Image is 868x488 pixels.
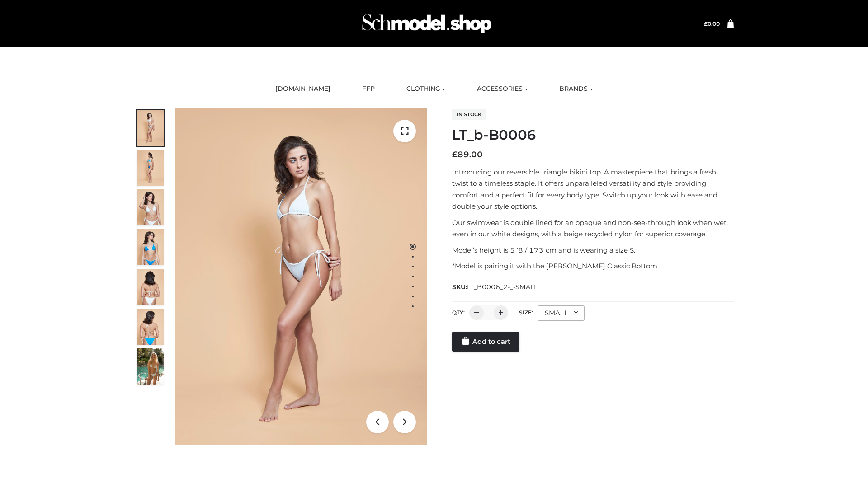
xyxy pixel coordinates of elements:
label: QTY: [452,309,465,316]
h1: LT_b-B0006 [452,127,734,143]
a: [DOMAIN_NAME] [269,79,337,99]
p: *Model is pairing it with the [PERSON_NAME] Classic Bottom [452,260,734,272]
img: ArielClassicBikiniTop_CloudNine_AzureSky_OW114ECO_8-scaled.jpg [137,309,164,345]
a: Add to cart [452,332,519,352]
img: ArielClassicBikiniTop_CloudNine_AzureSky_OW114ECO_4-scaled.jpg [137,229,164,265]
img: ArielClassicBikiniTop_CloudNine_AzureSky_OW114ECO_3-scaled.jpg [137,189,164,225]
bdi: 0.00 [704,20,720,27]
div: SMALL [538,305,585,321]
p: Introducing our reversible triangle bikini top. A masterpiece that brings a fresh twist to a time... [452,166,734,212]
img: ArielClassicBikiniTop_CloudNine_AzureSky_OW114ECO_1 [175,108,427,445]
p: Model’s height is 5 ‘8 / 173 cm and is wearing a size S. [452,244,734,256]
span: £ [704,20,708,27]
a: £0.00 [704,20,720,27]
a: BRANDS [552,79,599,99]
span: £ [452,150,458,160]
span: SKU: [452,282,538,292]
a: CLOTHING [400,79,452,99]
span: In stock [452,109,486,120]
img: Schmodel Admin 964 [359,6,495,42]
p: Our swimwear is double lined for an opaque and non-see-through look when wet, even in our white d... [452,217,734,240]
a: FFP [355,79,382,99]
img: ArielClassicBikiniTop_CloudNine_AzureSky_OW114ECO_1-scaled.jpg [137,110,164,146]
a: ACCESSORIES [470,79,534,99]
span: LT_B0006_2-_-SMALL [467,283,538,291]
img: ArielClassicBikiniTop_CloudNine_AzureSky_OW114ECO_7-scaled.jpg [137,269,164,305]
img: ArielClassicBikiniTop_CloudNine_AzureSky_OW114ECO_2-scaled.jpg [137,150,164,186]
label: Size: [519,309,533,316]
bdi: 89.00 [452,150,483,160]
img: Arieltop_CloudNine_AzureSky2.jpg [137,348,164,385]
